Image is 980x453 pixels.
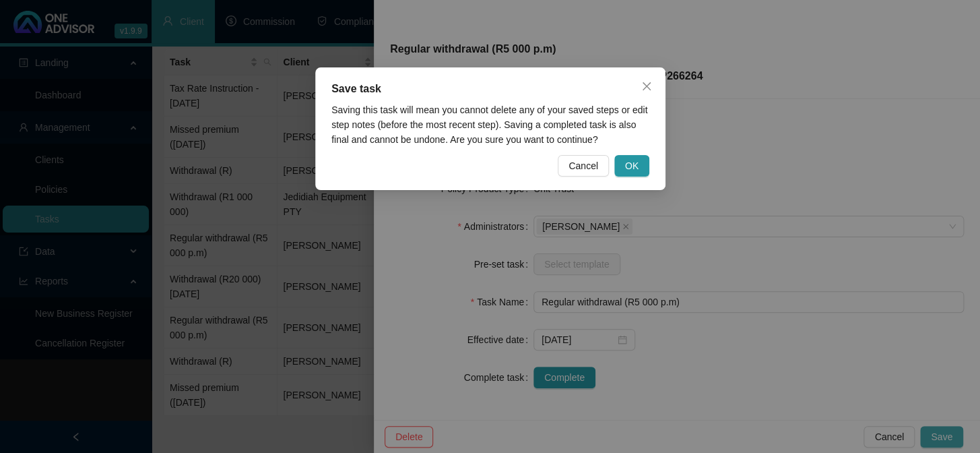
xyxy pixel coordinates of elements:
[624,158,638,173] span: OK
[614,155,649,177] button: OK
[636,75,657,97] button: Close
[641,81,652,92] span: close
[568,158,598,173] span: Cancel
[331,102,649,147] div: Saving this task will mean you cannot delete any of your saved steps or edit step notes (before t...
[331,81,649,97] div: Save task
[558,155,609,177] button: Cancel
